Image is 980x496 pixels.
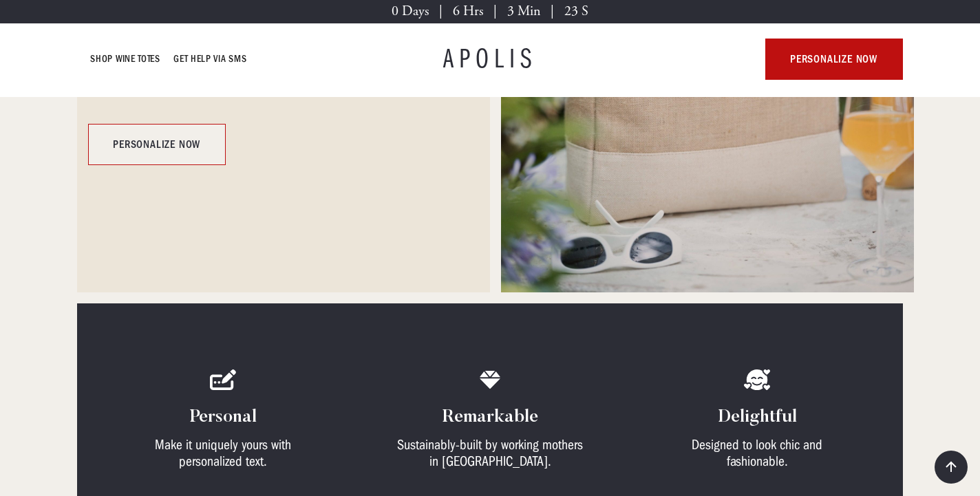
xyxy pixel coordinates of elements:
[91,51,160,67] a: Shop Wine Totes
[718,407,797,429] h4: Delightful
[174,51,247,67] a: GET HELP VIA SMS
[443,407,538,429] h4: Remarkable
[393,437,587,470] div: Sustainably-built by working mothers in [GEOGRAPHIC_DATA].
[126,437,320,470] div: Make it uniquely yours with personalized text.
[765,39,903,80] a: personalize now
[88,124,226,165] a: personalize now
[660,437,854,470] div: Designed to look chic and fashionable.
[190,407,257,429] h4: Personal
[443,45,537,73] a: APOLIS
